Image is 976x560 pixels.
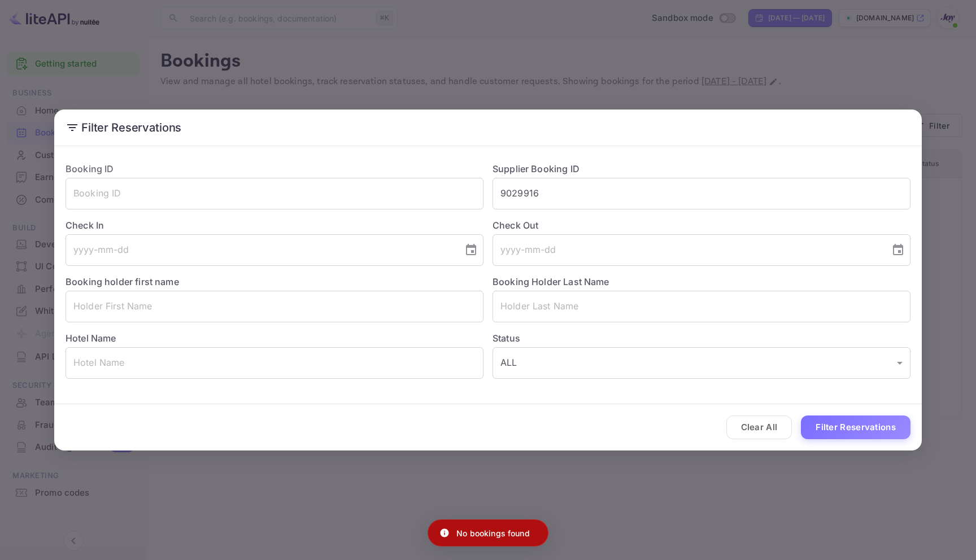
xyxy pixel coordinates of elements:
label: Booking ID [66,163,114,174]
div: ALL [493,347,910,379]
label: Booking holder first name [66,276,179,287]
input: yyyy-mm-dd [66,234,455,266]
input: Holder First Name [66,291,483,322]
label: Check Out [493,218,910,232]
label: Hotel Name [66,333,116,344]
input: Hotel Name [66,347,483,379]
button: Filter Reservations [801,415,910,440]
label: Supplier Booking ID [493,163,579,174]
button: Choose date [460,239,482,261]
input: Supplier Booking ID [493,178,910,209]
p: No bookings found [456,527,530,539]
input: yyyy-mm-dd [493,234,882,266]
label: Status [493,331,910,345]
h2: Filter Reservations [54,110,922,146]
input: Holder Last Name [493,291,910,322]
label: Check In [66,218,483,232]
button: Choose date [887,239,909,261]
input: Booking ID [66,178,483,209]
label: Booking Holder Last Name [493,276,609,287]
button: Clear All [726,415,792,440]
